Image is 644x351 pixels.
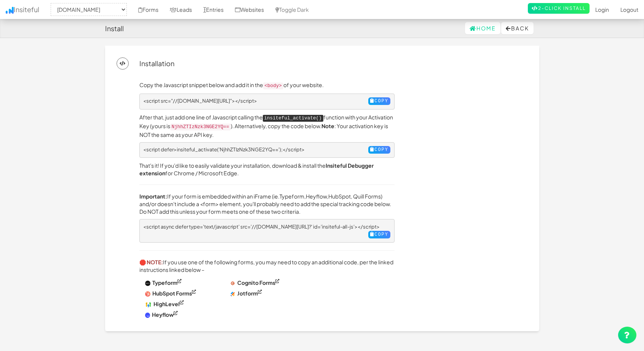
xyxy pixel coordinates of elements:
img: icon.png [6,7,14,14]
a: HighLevel [145,300,184,307]
a: Insiteful Debugger extension [139,162,374,176]
a: Heyflow [306,193,327,200]
span: <script defer>insiteful_activate('NjhhZTIzNzk3NGE2YQ==');</script> [143,146,305,152]
p: If you use one of the following forms, you may need to copy an additional code, per the linked in... [139,258,395,273]
strong: HubSpot Forms [152,290,192,297]
strong: HighLevel [153,300,180,307]
code: NjhhZTIzNzk3NGE2YQ== [170,124,231,130]
img: D4AAAAldEVYdGRhdGU6bW9kaWZ5ADIwMjAtMDEtMjVUMjM6MzI6MjgrMDA6MDC0P0SCAAAAAElFTkSuQmCC [145,302,152,307]
strong: Heyflow [152,311,174,318]
span: <script src="//[DOMAIN_NAME][URL]"></script> [143,98,257,104]
kbd: insiteful_activate() [263,115,323,122]
code: <body> [263,83,283,89]
strong: Cognito Forms [237,279,275,286]
span: <script async defer type='text/javascript' src='//[DOMAIN_NAME][URL]?' id='insiteful-all-js'></sc... [143,224,380,230]
a: Jotform [230,290,262,297]
p: After that, just add one line of Javascript calling the function with your Activation Key (yours ... [139,113,395,138]
a: Cognito Forms [230,279,280,286]
a: HubSpot Forms [145,290,196,297]
a: 2-Click Install [528,3,590,14]
img: o6Mj6xhs23sAAAAASUVORK5CYII= [230,291,235,297]
p: That's it! If you'd like to easily validate your installation, download & install the for Chrome ... [139,162,395,177]
button: Copy [368,146,390,154]
h4: Install [105,25,124,32]
button: Copy [368,97,390,105]
b: Important: [139,193,167,200]
img: XiAAAAAAAAAAAAAAAAAAAAAAAAAAAAAAAAAAAAAAAAAAAAAAAAAAAAAAAAAAAAAAAIB35D9KrFiBXzqGhgAAAABJRU5ErkJggg== [145,281,150,286]
button: Copy [368,231,390,238]
img: fX4Dg6xjN5AY= [145,313,150,318]
a: Home [465,22,500,34]
button: Back [501,22,534,34]
a: Typeform [280,193,304,200]
a: HubSpot [328,193,351,200]
b: Note [321,122,334,129]
p: If your form is embedded within an iFrame (ie. , , , Quill Forms) and/or doesn't include a <form>... [139,192,395,215]
h4: Installation [139,60,174,67]
strong: Typeform [152,279,177,286]
strong: 🛑 NOTE: [139,259,163,265]
strong: Jotform [237,290,258,297]
img: Z [145,291,150,297]
a: Typeform [145,279,182,286]
img: 4PZeqjtP8MVz1tdhwd9VTVN4U7hyg3DMAzDMAzDMAzDMAzDMAzDMAzDML74B3OcR2494FplAAAAAElFTkSuQmCC [230,281,235,286]
p: Copy the Javascript snippet below and add it in the of your website. [139,81,395,90]
a: Heyflow [145,311,178,318]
